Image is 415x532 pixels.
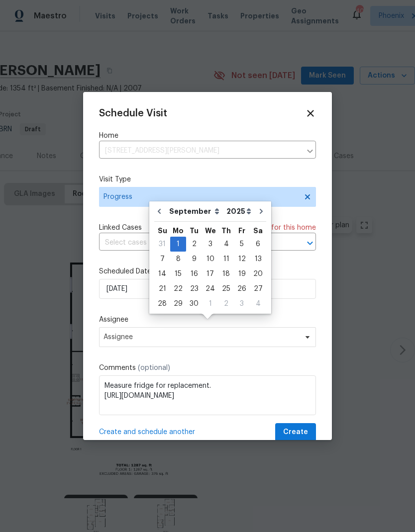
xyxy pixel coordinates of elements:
[99,235,288,251] input: Select cases
[154,281,170,296] div: Sun Sep 21 2025
[190,227,199,234] abbr: Tuesday
[170,252,186,266] div: Mon Sep 08 2025
[99,131,316,141] label: Home
[202,266,218,281] div: Wed Sep 17 2025
[202,282,218,296] div: 24
[234,252,250,266] div: 12
[154,296,170,311] div: Sun Sep 28 2025
[234,267,250,281] div: 19
[170,296,186,311] div: Mon Sep 29 2025
[99,375,316,415] textarea: Measure fridge for replacement. [URL][DOMAIN_NAME]
[186,282,202,296] div: 23
[186,266,202,281] div: Tue Sep 16 2025
[104,333,299,341] span: Assignee
[234,282,250,296] div: 26
[170,237,186,251] div: 1
[154,297,170,311] div: 28
[234,296,250,311] div: Fri Oct 03 2025
[253,227,263,234] abbr: Saturday
[250,237,266,252] div: Sat Sep 06 2025
[202,267,218,281] div: 17
[104,192,297,202] span: Progress
[250,296,266,311] div: Sat Oct 04 2025
[202,237,218,251] div: 3
[186,252,202,266] div: 9
[202,297,218,311] div: 1
[99,175,316,184] label: Visit Type
[186,237,202,252] div: Tue Sep 02 2025
[170,267,186,281] div: 15
[250,267,266,281] div: 20
[152,201,167,221] button: Go to previous month
[250,297,266,311] div: 4
[202,252,218,266] div: Wed Sep 10 2025
[202,252,218,266] div: 10
[154,237,170,252] div: Sun Aug 31 2025
[170,266,186,281] div: Mon Sep 15 2025
[170,282,186,296] div: 22
[173,227,184,234] abbr: Monday
[186,267,202,281] div: 16
[154,252,170,266] div: 7
[99,223,142,233] span: Linked Cases
[218,237,234,251] div: 4
[250,281,266,296] div: Sat Sep 27 2025
[218,237,234,252] div: Thu Sep 04 2025
[99,266,316,276] label: Scheduled Date
[218,266,234,281] div: Thu Sep 18 2025
[250,252,266,266] div: Sat Sep 13 2025
[99,363,316,373] label: Comments
[234,252,250,266] div: Fri Sep 12 2025
[234,281,250,296] div: Fri Sep 26 2025
[202,237,218,252] div: Wed Sep 03 2025
[138,364,170,371] span: (optional)
[186,237,202,251] div: 2
[170,237,186,252] div: Mon Sep 01 2025
[218,252,234,266] div: Thu Sep 11 2025
[154,266,170,281] div: Sun Sep 14 2025
[250,237,266,251] div: 6
[218,267,234,281] div: 18
[218,252,234,266] div: 11
[254,201,269,221] button: Go to next month
[218,297,234,311] div: 2
[305,108,316,119] span: Close
[170,252,186,266] div: 8
[154,282,170,296] div: 21
[238,227,245,234] abbr: Friday
[99,315,316,325] label: Assignee
[283,426,308,439] span: Create
[170,297,186,311] div: 29
[154,252,170,266] div: Sun Sep 07 2025
[221,227,231,234] abbr: Thursday
[218,296,234,311] div: Thu Oct 02 2025
[167,204,224,219] select: Month
[234,237,250,252] div: Fri Sep 05 2025
[99,427,195,437] span: Create and schedule another
[186,296,202,311] div: Tue Sep 30 2025
[250,252,266,266] div: 13
[202,281,218,296] div: Wed Sep 24 2025
[218,282,234,296] div: 25
[99,143,301,159] input: Enter in an address
[218,281,234,296] div: Thu Sep 25 2025
[250,282,266,296] div: 27
[158,227,167,234] abbr: Sunday
[303,236,317,250] button: Open
[99,108,167,118] span: Schedule Visit
[99,279,316,299] input: M/D/YYYY
[234,237,250,251] div: 5
[275,423,316,442] button: Create
[154,267,170,281] div: 14
[234,266,250,281] div: Fri Sep 19 2025
[186,252,202,266] div: Tue Sep 09 2025
[202,296,218,311] div: Wed Oct 01 2025
[170,281,186,296] div: Mon Sep 22 2025
[234,297,250,311] div: 3
[186,281,202,296] div: Tue Sep 23 2025
[250,266,266,281] div: Sat Sep 20 2025
[186,297,202,311] div: 30
[154,237,170,251] div: 31
[224,204,254,219] select: Year
[205,227,216,234] abbr: Wednesday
